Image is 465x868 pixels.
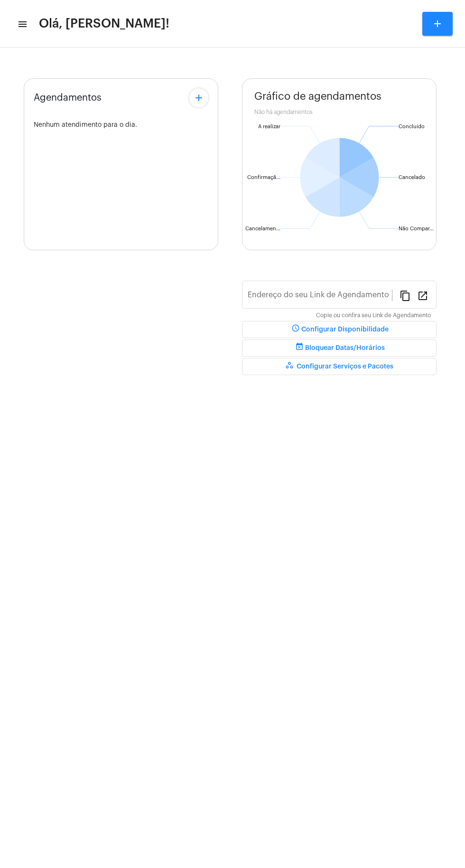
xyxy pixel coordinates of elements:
[254,91,381,102] span: Gráfico de agendamentos
[258,124,280,129] text: A realizar
[294,342,305,354] mat-icon: event_busy
[242,358,437,375] button: Configurar Serviços e Pacotes
[193,92,205,104] mat-icon: add
[242,321,437,338] button: Configurar Disponibilidade
[34,122,208,129] div: Nenhum atendimento para o dia.
[399,175,425,180] text: Cancelado
[432,18,443,29] mat-icon: add
[316,312,431,319] mat-hint: Copie ou confira seu Link de Agendamento
[17,19,27,30] mat-icon: sidenav icon
[248,292,392,301] input: Link
[285,361,297,372] mat-icon: workspaces_outlined
[399,226,434,231] text: Não Compar...
[417,290,428,301] mat-icon: open_in_new
[285,363,393,370] span: Configurar Serviços e Pacotes
[294,345,385,351] span: Bloquear Datas/Horários
[399,124,425,129] text: Concluído
[247,175,280,180] text: Confirmaçã...
[39,16,169,31] span: Olá, [PERSON_NAME]!
[290,324,301,335] mat-icon: schedule
[245,226,280,231] text: Cancelamen...
[400,290,411,301] mat-icon: content_copy
[34,93,102,103] span: Agendamentos
[290,326,389,333] span: Configurar Disponibilidade
[242,340,437,357] button: Bloquear Datas/Horários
